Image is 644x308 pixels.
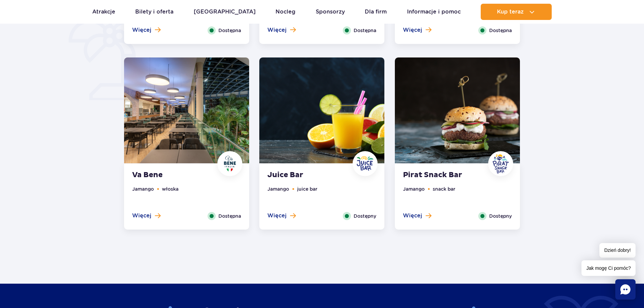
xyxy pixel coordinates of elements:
span: Więcej [267,26,287,34]
li: juice bar [297,185,317,193]
span: Dostępna [218,212,241,220]
button: Więcej [267,212,296,219]
button: Kup teraz [481,4,552,20]
button: Więcej [267,26,296,34]
img: Va Bene [124,57,249,163]
li: Jamango [403,185,425,193]
span: Więcej [132,26,151,34]
span: Więcej [267,212,287,219]
span: Dostępna [218,27,241,34]
li: Jamango [267,185,289,193]
span: Dostępny [354,212,376,220]
span: Jak mogę Ci pomóc? [581,260,636,276]
span: Więcej [132,212,151,219]
button: Więcej [132,212,161,219]
span: Kup teraz [497,9,524,15]
img: Pirat Snack Bar [491,153,511,174]
a: Bilety i oferta [135,4,173,20]
li: snack bar [433,185,455,193]
button: Więcej [132,26,161,34]
span: Dostępny [489,212,512,220]
a: Dla firm [365,4,387,20]
img: Pirat Snack Bar [395,57,520,163]
strong: Juice Bar [267,170,349,180]
span: Więcej [403,26,422,34]
span: Dzień dobry! [599,243,636,258]
strong: Va Bene [132,170,214,180]
span: Więcej [403,212,422,219]
img: Va Bene [220,153,240,174]
div: Chat [615,279,636,300]
span: Dostępna [354,27,376,34]
a: Informacje i pomoc [407,4,461,20]
a: Nocleg [276,4,295,20]
a: [GEOGRAPHIC_DATA] [194,4,256,20]
button: Więcej [403,26,431,34]
span: Dostępna [489,27,512,34]
li: Jamango [132,185,154,193]
strong: Pirat Snack Bar [403,170,485,180]
a: Atrakcje [92,4,115,20]
img: Juice Bar [259,57,384,163]
li: włoska [162,185,178,193]
a: Sponsorzy [316,4,345,20]
button: Więcej [403,212,431,219]
img: Juice Bar [355,153,375,174]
